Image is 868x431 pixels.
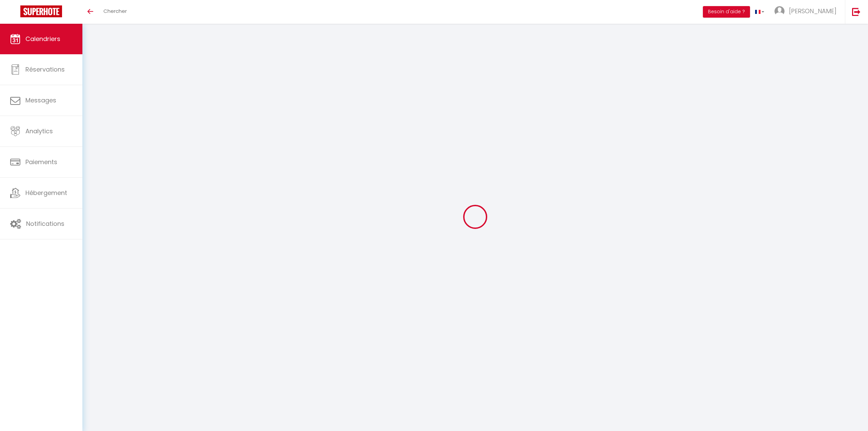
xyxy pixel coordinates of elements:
img: Super Booking [20,5,62,17]
span: Calendriers [25,35,60,43]
span: Messages [25,96,56,104]
span: Hébergement [25,189,67,197]
button: Besoin d'aide ? [703,6,750,18]
span: Réservations [25,65,65,74]
span: Analytics [25,127,53,135]
img: ... [774,6,785,16]
span: [PERSON_NAME] [789,7,836,15]
span: Chercher [103,7,127,15]
span: Notifications [26,219,64,228]
span: Paiements [25,158,57,166]
img: logout [852,7,861,16]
